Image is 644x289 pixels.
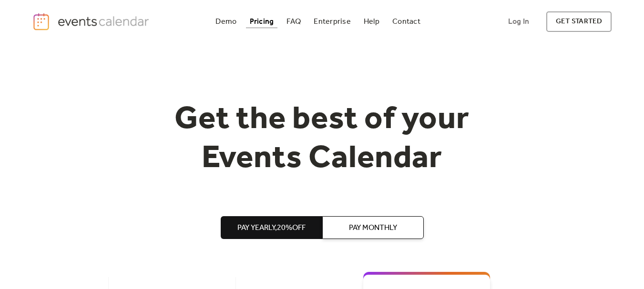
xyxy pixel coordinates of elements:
[392,19,420,24] div: Contact
[237,222,306,234] span: Pay Yearly, 20% off
[215,19,236,24] div: Demo
[212,15,240,28] a: Demo
[139,100,505,178] h1: Get the best of your Events Calendar
[286,19,301,24] div: FAQ
[364,19,379,24] div: Help
[283,15,305,28] a: FAQ
[349,222,397,234] span: Pay Monthly
[314,19,350,24] div: Enterprise
[310,15,354,28] a: Enterprise
[250,19,274,24] div: Pricing
[388,15,424,28] a: Contact
[221,216,322,239] button: Pay Yearly,20%off
[322,216,424,239] button: Pay Monthly
[32,12,152,31] a: home
[546,11,612,32] a: get started
[246,15,278,28] a: Pricing
[360,15,383,28] a: Help
[499,11,539,32] a: Log In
